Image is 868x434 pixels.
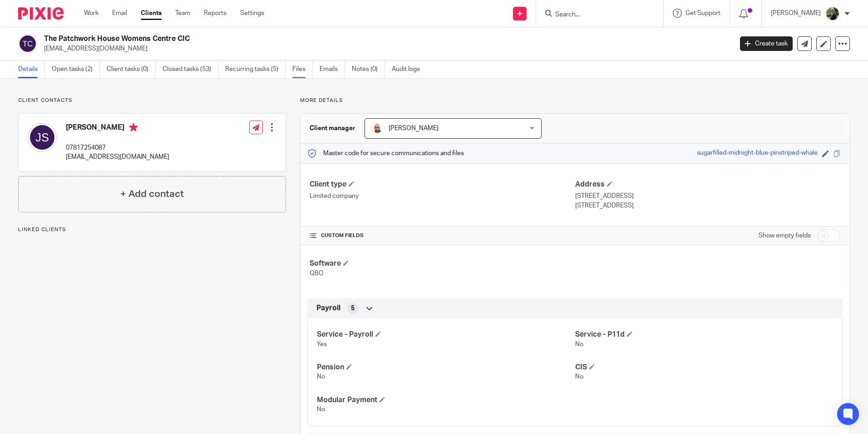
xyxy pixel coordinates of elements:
[44,34,590,44] h2: The Patchwork House Womens Centre CIC
[300,97,850,104] p: More details
[554,11,636,19] input: Search
[225,61,286,78] a: Recurring tasks (5)
[317,395,575,405] h4: Modular Payment
[389,125,439,131] span: [PERSON_NAME]
[320,61,345,78] a: Emails
[740,36,793,51] a: Create task
[317,363,575,372] h4: Pension
[107,61,156,78] a: Client tasks (0)
[759,231,811,240] label: Show empty fields
[310,232,575,239] h4: CUSTOM FIELDS
[18,34,37,53] img: svg%3E
[317,406,325,413] span: No
[575,201,840,210] p: [STREET_ADDRESS]
[18,61,45,78] a: Details
[204,9,227,18] a: Reports
[771,9,821,18] p: [PERSON_NAME]
[163,61,218,78] a: Closed tasks (53)
[317,341,327,348] span: Yes
[18,7,64,20] img: Pixie
[66,123,169,134] h4: [PERSON_NAME]
[141,9,162,18] a: Clients
[66,143,169,152] p: 07817254087
[112,9,127,18] a: Email
[575,180,840,189] h4: Address
[317,330,575,339] h4: Service - Payroll
[66,152,169,161] p: [EMAIL_ADDRESS][DOMAIN_NAME]
[310,270,324,277] span: QBO
[292,61,313,78] a: Files
[372,123,383,134] img: Daryl.jpg
[575,192,840,201] p: [STREET_ADDRESS]
[310,124,355,133] h3: Client manager
[351,304,355,313] span: 5
[84,9,99,18] a: Work
[175,9,190,18] a: Team
[575,341,583,348] span: No
[18,226,286,233] p: Linked clients
[310,180,575,189] h4: Client type
[129,123,138,132] i: Primary
[316,303,340,313] span: Payroll
[307,149,464,158] p: Master code for secure communications and files
[686,10,720,16] span: Get Support
[392,61,427,78] a: Audit logs
[18,97,286,104] p: Client contacts
[28,123,57,152] img: svg%3E
[120,187,184,201] h4: + Add contact
[825,6,840,21] img: ACCOUNTING4EVERYTHING-9.jpg
[352,61,385,78] a: Notes (0)
[697,148,818,159] div: sugarfilled-midnight-blue-pinstriped-whale
[44,44,726,53] p: [EMAIL_ADDRESS][DOMAIN_NAME]
[317,373,325,380] span: No
[575,330,833,339] h4: Service - P11d
[310,259,575,268] h4: Software
[240,9,264,18] a: Settings
[310,192,575,201] p: Limited company
[575,373,583,380] span: No
[52,61,100,78] a: Open tasks (2)
[575,363,833,372] h4: CIS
